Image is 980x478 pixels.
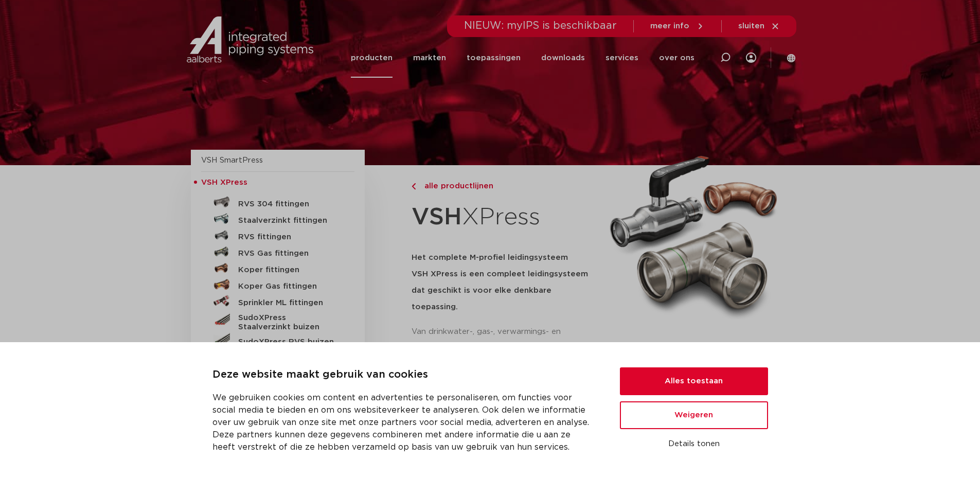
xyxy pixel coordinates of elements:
a: producten [351,38,393,78]
a: toepassingen [467,38,521,78]
a: SudoXPress Staalverzinkt buizen [201,309,354,332]
strong: VSH [412,205,462,229]
span: NIEUW: myIPS is beschikbaar [464,21,617,31]
a: RVS fittingen [201,227,354,243]
h5: RVS Gas fittingen [238,249,340,258]
a: SudoXPress RVS buizen [201,332,354,348]
a: alle productlijnen [412,180,598,192]
a: Koper fittingen [201,260,354,276]
p: Van drinkwater-, gas-, verwarmings- en solarinstallaties tot sprinklersystemen. Het assortiment b... [412,324,598,373]
a: Koper Gas fittingen [201,276,354,293]
h5: Sprinkler ML fittingen [238,298,340,308]
a: RVS Gas fittingen [201,243,354,260]
a: services [605,38,638,78]
a: over ons [659,38,694,78]
h5: Het complete M-profiel leidingsysteem VSH XPress is een compleet leidingsysteem dat geschikt is v... [412,250,598,315]
img: chevron-right.svg [412,183,416,190]
h5: SudoXPress Staalverzinkt buizen [238,313,340,332]
a: Sprinkler ML fittingen [201,293,354,309]
a: VSH SmartPress [201,156,263,164]
span: meer info [650,22,689,30]
span: sluiten [738,22,764,30]
h5: Koper fittingen [238,265,340,275]
a: markten [413,38,446,78]
h5: Staalverzinkt fittingen [238,216,340,225]
a: meer info [650,22,705,31]
h5: SudoXPress RVS buizen [238,338,340,347]
button: Weigeren [620,401,768,429]
p: We gebruiken cookies om content en advertenties te personaliseren, om functies voor social media ... [212,392,595,453]
a: Staalverzinkt fittingen [201,210,354,227]
span: VSH XPress [201,179,247,186]
button: Alles toestaan [620,367,768,395]
a: downloads [541,38,585,78]
span: alle productlijnen [418,182,493,190]
h5: RVS 304 fittingen [238,200,340,209]
nav: Menu [351,38,694,78]
a: RVS 304 fittingen [201,194,354,210]
h5: RVS fittingen [238,233,340,242]
button: Details tonen [620,435,768,453]
a: sluiten [738,22,780,31]
h5: Koper Gas fittingen [238,282,340,291]
h1: XPress [412,198,598,237]
p: Deze website maakt gebruik van cookies [212,367,595,383]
